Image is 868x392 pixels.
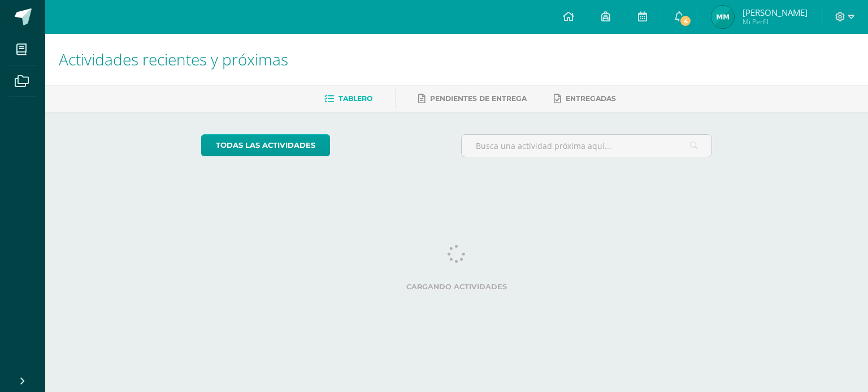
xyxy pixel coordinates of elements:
[59,49,288,70] span: Actividades recientes y próximas
[324,90,372,108] a: Tablero
[679,15,692,27] span: 4
[462,135,712,157] input: Busca una actividad próxima aquí...
[711,6,734,28] img: 7b6364f6a8740d93f3faab59e2628895.png
[201,134,330,156] a: todas las Actividades
[743,17,808,27] span: Mi Perfil
[338,94,372,103] span: Tablero
[554,90,616,108] a: Entregadas
[566,94,616,103] span: Entregadas
[418,90,527,108] a: Pendientes de entrega
[201,283,713,291] label: Cargando actividades
[743,7,808,18] span: [PERSON_NAME]
[430,94,527,103] span: Pendientes de entrega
